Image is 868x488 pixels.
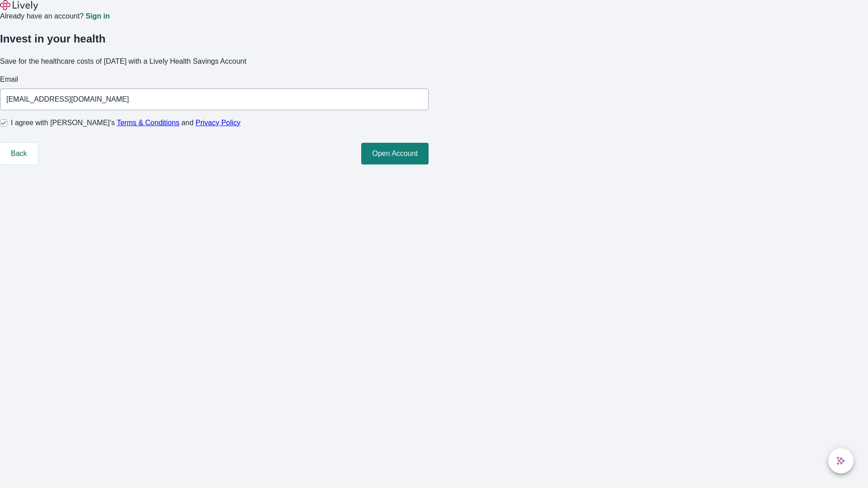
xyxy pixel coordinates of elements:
a: Sign in [85,13,109,20]
button: Open Account [361,143,429,164]
a: Terms & Conditions [117,119,179,127]
button: chat [828,448,854,474]
svg: Lively AI Assistant [836,456,845,465]
span: I agree with [PERSON_NAME]’s and [11,117,241,128]
a: Privacy Policy [196,119,241,127]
